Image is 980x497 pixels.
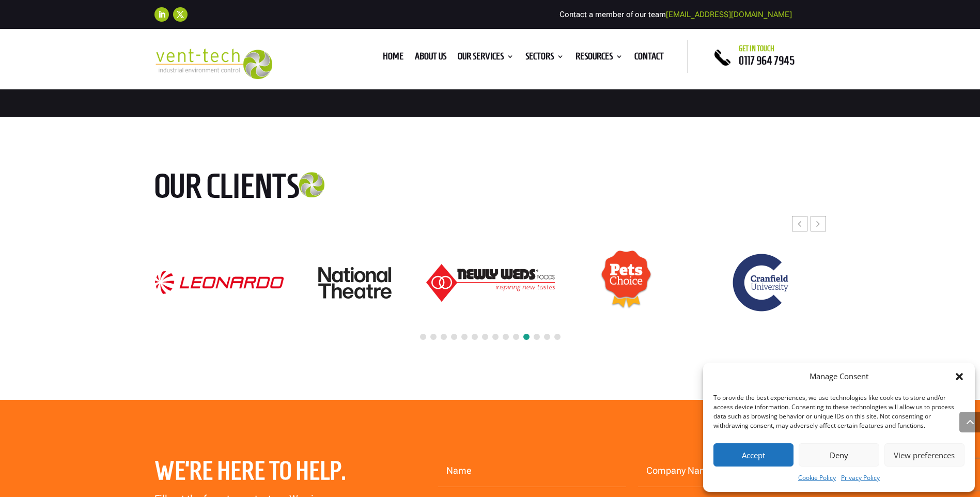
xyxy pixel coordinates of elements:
div: 17 / 24 [290,267,419,299]
span: Get in touch [739,44,774,53]
input: Company Name [638,455,826,487]
a: Resources [575,53,623,64]
div: To provide the best experiences, we use technologies like cookies to store and/or access device i... [713,393,963,430]
img: Logo_Leonardo [155,271,283,294]
img: 2023-09-27T08_35_16.549ZVENT-TECH---Clear-background [154,49,273,79]
a: Follow on LinkedIn [154,7,169,22]
img: National Theatre [318,267,392,299]
h2: We’re here to help. [154,455,370,491]
div: 19 / 24 [562,250,691,316]
button: Accept [713,443,794,467]
button: View preferences [884,443,965,467]
div: Next slide [811,216,826,231]
div: 18 / 24 [426,263,555,302]
img: Cranfield University logo [728,249,795,316]
a: Contact [634,53,664,64]
div: 20 / 24 [697,248,826,317]
a: Follow on X [173,7,188,22]
a: Sectors [525,53,564,64]
a: About us [415,53,446,64]
a: Home [383,53,403,64]
span: Contact a member of our team [559,10,792,19]
a: Privacy Policy [841,472,880,484]
button: Deny [799,443,879,467]
div: Close dialog [954,371,965,382]
img: Newly-Weds_Logo [426,264,554,302]
a: Our Services [458,53,514,64]
h2: Our clients [154,168,377,209]
input: Name [438,455,626,487]
div: Manage Consent [810,370,868,383]
a: 0117 964 7945 [739,54,795,67]
img: Pets Choice [600,250,652,315]
div: 16 / 24 [154,271,284,294]
a: Cookie Policy [798,472,836,484]
div: Previous slide [792,216,807,231]
a: [EMAIL_ADDRESS][DOMAIN_NAME] [666,10,792,19]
